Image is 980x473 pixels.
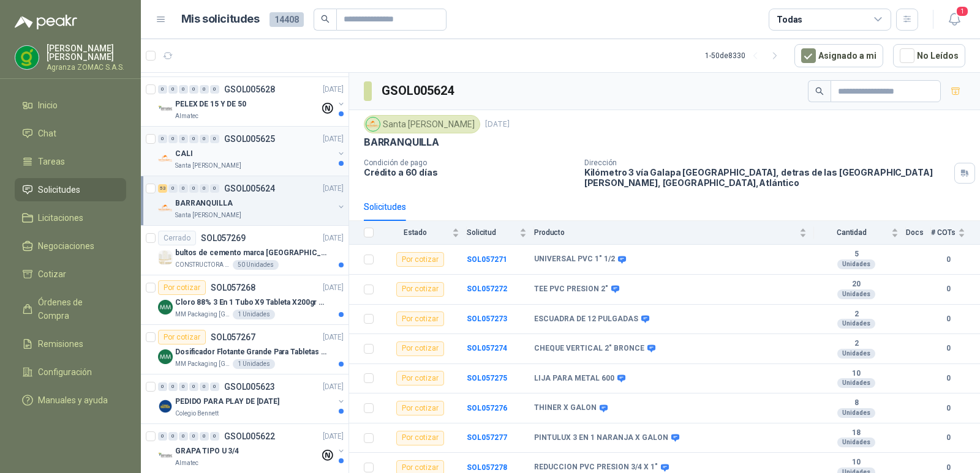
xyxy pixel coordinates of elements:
[323,84,344,95] p: [DATE]
[210,85,219,94] div: 0
[224,85,275,94] p: GSOL005628
[175,359,230,369] p: MM Packaging [GEOGRAPHIC_DATA]
[467,404,507,412] b: SOL057276
[15,291,126,327] a: Órdenes de Compra
[15,46,39,69] img: Company Logo
[364,136,439,149] p: BARRANQUILLA
[467,374,507,382] a: SOL057275
[38,267,66,281] span: Cotizar
[815,87,824,95] span: search
[814,339,899,349] b: 2
[200,184,209,193] div: 0
[364,115,480,133] div: Santa [PERSON_NAME]
[168,382,178,391] div: 0
[175,310,230,319] p: MM Packaging [GEOGRAPHIC_DATA]
[211,283,255,292] p: SOL057268
[38,183,80,196] span: Solicitudes
[814,250,899,259] b: 5
[200,85,209,94] div: 0
[210,382,219,391] div: 0
[15,206,126,229] a: Licitaciones
[233,310,275,319] div: 1 Unidades
[534,228,797,237] span: Producto
[906,221,931,245] th: Docs
[814,280,899,289] b: 20
[175,297,328,308] p: Cloro 88% 3 En 1 Tubo X9 Tableta X200gr Oxycl
[15,360,126,384] a: Configuración
[467,228,517,237] span: Solicitud
[175,458,198,468] p: Almatec
[534,285,608,294] b: TEE PVC PRESION 2"
[158,280,206,295] div: Por cotizar
[931,221,980,245] th: # COTs
[396,431,444,445] div: Por cotizar
[38,365,92,379] span: Configuración
[467,433,507,442] a: SOL057277
[38,99,58,112] span: Inicio
[584,158,949,167] p: Dirección
[15,150,126,173] a: Tareas
[943,9,965,31] button: 1
[534,433,668,443] b: PINTULUX 3 EN 1 NARANJA X GALON
[47,64,126,71] p: Agranza ZOMAC S.A.S.
[893,44,965,67] button: No Leídos
[210,135,219,143] div: 0
[814,310,899,319] b: 2
[38,296,115,322] span: Órdenes de Compra
[15,332,126,356] a: Remisiones
[168,85,178,94] div: 0
[175,99,246,110] p: PELEX DE 15 Y DE 50
[15,389,126,412] a: Manuales y ayuda
[189,382,198,391] div: 0
[837,259,875,269] div: Unidades
[158,132,346,171] a: 0 0 0 0 0 0 GSOL005625[DATE] Company LogoCALISanta [PERSON_NAME]
[323,233,344,244] p: [DATE]
[179,382,188,391] div: 0
[158,432,167,441] div: 0
[814,369,899,379] b: 10
[323,431,344,442] p: [DATE]
[323,332,344,343] p: [DATE]
[534,344,644,354] b: CHEQUE VERTICAL 2" BRONCE
[323,381,344,393] p: [DATE]
[168,135,178,143] div: 0
[175,260,230,270] p: CONSTRUCTORA GRUPO FIP
[189,184,198,193] div: 0
[158,201,173,215] img: Company Logo
[396,371,444,385] div: Por cotizar
[15,94,126,117] a: Inicio
[364,200,406,214] div: Solicitudes
[175,247,328,259] p: bultos de cemento marca [GEOGRAPHIC_DATA]- Entrega en [GEOGRAPHIC_DATA]-Cauca
[705,46,785,65] div: 1 - 50 de 8330
[158,250,173,265] img: Company Logo
[38,211,83,225] span: Licitaciones
[15,178,126,201] a: Solicitudes
[837,378,875,388] div: Unidades
[179,135,188,143] div: 0
[382,81,456,100] h3: GSOL005624
[534,315,638,324] b: ESCUADRA DE 12 PULGADAS
[210,432,219,441] div: 0
[158,349,173,364] img: Company Logo
[931,432,965,444] b: 0
[814,458,899,467] b: 10
[141,226,349,275] a: CerradoSOL057269[DATE] Company Logobultos de cemento marca [GEOGRAPHIC_DATA]- Entrega en [GEOGRAP...
[467,221,534,245] th: Solicitud
[323,183,344,195] p: [DATE]
[837,438,875,447] div: Unidades
[794,44,883,67] button: Asignado a mi
[38,393,108,407] span: Manuales y ayuda
[158,151,173,166] img: Company Logo
[931,254,965,266] b: 0
[396,311,444,326] div: Por cotizar
[158,449,173,463] img: Company Logo
[158,399,173,414] img: Company Logo
[224,184,275,193] p: GSOL005624
[584,167,949,188] p: Kilómetro 3 vía Galapa [GEOGRAPHIC_DATA], detras de las [GEOGRAPHIC_DATA][PERSON_NAME], [GEOGRAPH...
[179,85,188,94] div: 0
[200,135,209,143] div: 0
[233,359,275,369] div: 1 Unidades
[814,221,906,245] th: Cantidad
[381,228,450,237] span: Estado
